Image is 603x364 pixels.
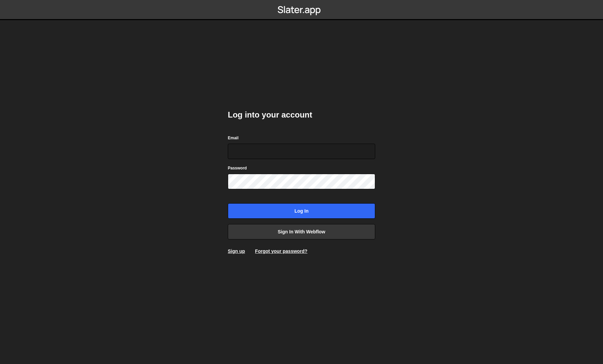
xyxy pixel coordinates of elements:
[255,248,307,254] a: Forgot your password?
[228,135,239,141] label: Email
[228,110,375,120] h2: Log into your account
[228,248,245,254] a: Sign up
[228,224,375,239] a: Sign in with Webflow
[228,203,375,219] input: Log in
[228,165,247,171] label: Password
